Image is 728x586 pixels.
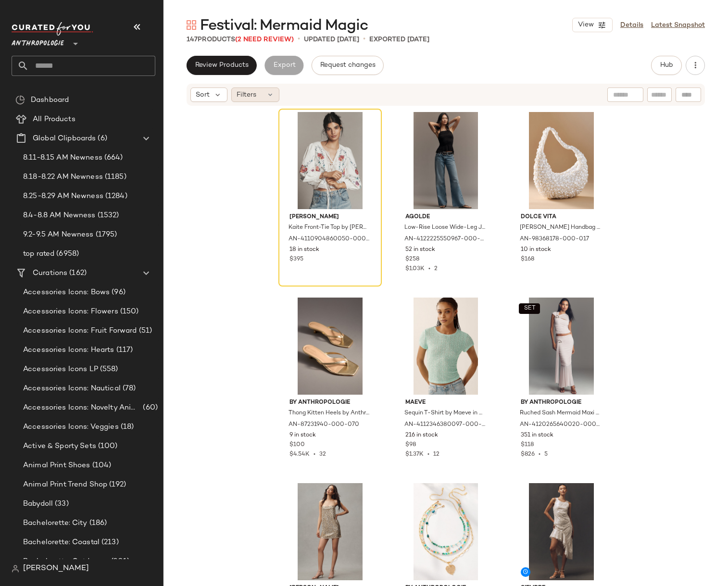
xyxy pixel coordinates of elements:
[520,224,601,232] span: [PERSON_NAME] Handbag by Dolce Vita in Ivory, Women's at Anthropologie
[310,451,319,458] span: •
[196,90,210,100] span: Sort
[187,56,257,75] button: Review Products
[572,18,613,32] button: View
[121,383,136,394] span: (78)
[520,421,601,429] span: AN-4120265640020-000-055
[23,460,90,471] span: Animal Print Shoes
[289,421,359,429] span: AN-87231940-000-070
[520,409,601,418] span: Ruched Sash Mermaid Maxi Skirt by Anthropologie in Purple, Women's, Size: XL, Nylon/Viscose/Elastane
[23,249,54,260] span: top rated
[23,229,94,240] span: 9.2-9.5 AM Newness
[298,34,300,45] span: •
[521,213,602,222] span: Dolce Vita
[67,268,87,279] span: (162)
[23,287,110,298] span: Accessories Icons: Bows
[289,224,370,232] span: Kaite Front-Tie Top by [PERSON_NAME] in White, Women's, Size: Small, Cotton at Anthropologie
[424,451,433,458] span: •
[12,33,64,50] span: Anthropologie
[289,441,305,449] span: $100
[103,191,127,202] span: (1284)
[521,255,534,264] span: $168
[289,235,370,244] span: AN-4110904860050-000-010
[90,460,112,471] span: (104)
[289,409,370,418] span: Thong Kitten Heels by Anthropologie in Gold, Women's, Size: 36, Leather/Plastic/Rubber
[405,399,487,407] span: Maeve
[660,62,673,69] span: Hub
[519,303,540,314] button: SET
[15,95,25,105] img: svg%3e
[405,246,435,254] span: 52 in stock
[23,325,137,337] span: Accessories Icons: Fruit Forward
[405,266,425,272] span: $1.03K
[23,537,100,548] span: Bachelorette: Coastal
[110,287,126,298] span: (96)
[103,172,126,183] span: (1185)
[96,441,118,452] span: (100)
[289,431,316,440] span: 9 in stock
[107,479,126,490] span: (192)
[33,114,75,125] span: All Products
[141,402,158,413] span: (60)
[319,451,326,458] span: 32
[405,213,487,222] span: AGOLDE
[425,266,434,272] span: •
[369,35,429,45] p: Exported [DATE]
[23,499,53,510] span: Babydoll
[320,62,376,69] span: Request changes
[577,21,594,29] span: View
[405,451,424,458] span: $1.37K
[304,35,359,45] p: updated [DATE]
[535,451,544,458] span: •
[200,16,368,36] span: Festival: Mermaid Magic
[98,364,118,375] span: (558)
[187,36,198,43] span: 147
[404,409,486,418] span: Sequin T-Shirt by Maeve in Blue, Women's, Size: 2XS, Polyester/Elastane at Anthropologie
[289,213,371,222] span: [PERSON_NAME]
[187,20,196,30] img: svg%3e
[521,431,553,440] span: 351 in stock
[23,191,103,202] span: 8.25-8.29 AM Newness
[23,383,121,394] span: Accessories Icons: Nautical
[23,441,96,452] span: Active & Sporty Sets
[289,255,303,264] span: $395
[237,90,256,100] span: Filters
[620,20,643,30] a: Details
[405,255,419,264] span: $258
[289,399,371,407] span: By Anthropologie
[405,441,416,449] span: $98
[312,56,384,75] button: Request changes
[434,266,438,272] span: 2
[523,305,535,312] span: SET
[195,62,249,69] span: Review Products
[282,483,378,580] img: 98869738_070_b
[405,431,438,440] span: 216 in stock
[187,35,294,45] div: Products
[119,422,134,433] span: (18)
[398,483,494,580] img: 97902183_046_b
[23,556,109,567] span: Bachelorette: Outdoorsy
[23,422,119,433] span: Accessories Icons: Veggies
[96,133,107,144] span: (6)
[235,36,294,43] span: (2 Need Review)
[23,345,114,356] span: Accessories Icons: Hearts
[23,518,88,529] span: Bachelorette: City
[102,152,123,163] span: (664)
[23,210,96,221] span: 8.4-8.8 AM Newness
[651,56,682,75] button: Hub
[23,152,102,163] span: 8.11-8.15 AM Newness
[118,306,139,317] span: (150)
[521,451,535,458] span: $826
[404,235,486,244] span: AN-4122225550967-000-093
[282,298,378,395] img: 87231940_070_b2
[521,246,551,254] span: 10 in stock
[363,34,365,45] span: •
[23,402,141,413] span: Accessories Icons: Novelty Animal
[282,112,378,209] img: 4110904860050_010_b4
[53,499,69,510] span: (33)
[544,451,548,458] span: 5
[114,345,133,356] span: (117)
[404,421,486,429] span: AN-4112346380097-000-046
[433,451,439,458] span: 12
[398,112,494,209] img: 4122225550967_093_b
[33,268,67,279] span: Curations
